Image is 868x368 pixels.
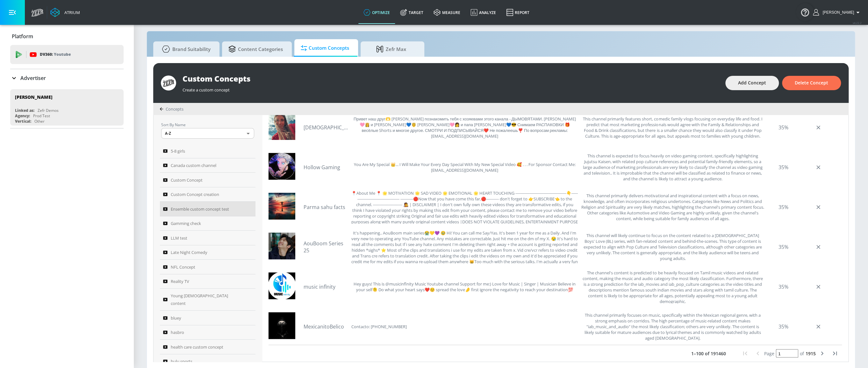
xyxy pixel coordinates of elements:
a: Canada custom channel [160,158,255,173]
a: [DEMOGRAPHIC_DATA] [304,124,348,131]
div: [PERSON_NAME]Linked as:Zefr DemosAgency:Prod TestVertical:Other [10,89,124,126]
div: 35% [767,270,799,303]
div: This channel primarily focuses on music, specifically within the Mexican regional genre, with a s... [581,310,764,343]
div: Create a custom concept [183,84,719,93]
a: Gamming check [160,216,255,231]
div: This channel primarily features short, comedic family vlogs focusing on everyday life and food. I... [581,111,764,144]
div: Linked as: [15,108,34,113]
span: NFL Concept [171,263,195,271]
span: Late Night Comedy [171,249,207,256]
img: UC4wvLxr3yuXpqoBwt5UfLWw [269,113,295,140]
a: optimize [358,1,395,24]
a: Custom Concept creation [160,187,255,202]
span: Custom Concepts [301,40,349,56]
a: Custom Concept [160,173,255,187]
button: Delete Concept [782,76,841,90]
p: Advertiser [20,75,46,82]
button: next page [816,347,829,360]
span: Add Concept [738,79,766,87]
div: The channel's content is predicted to be heavily focused on Tamil music videos and related conten... [581,270,764,303]
span: bluey [171,314,181,322]
div: Hey guys! This is @musicinflnity Music Youtube channel Support for me:) Love for Music | Singer |... [351,270,578,303]
a: NFL Concept [160,260,255,274]
img: UCkBTMiI9eNg0hmHuldrH9iw [269,193,295,220]
div: Other [34,119,45,124]
div: Platform [10,27,124,45]
a: Young [DEMOGRAPHIC_DATA] content [160,289,255,311]
div: Prod Test [33,113,50,119]
img: UCEDvpgDoI62Ky725b9gx7pQ [269,272,295,299]
div: 📍About Me 📍 🌟 MOTIVATION 🌟 SAD VIDEO 🌟 EMOTIONAL 🌟 HEART TOUCHING -------------------------------... [351,190,578,224]
span: Custom Concept creation [171,191,219,198]
div: It's happening.. AouBoom main series😭💛💜 🥹 Hi! You can call me Say/Yas. It's been 1 year for me as... [351,230,578,263]
a: Ensemble custom concept test [160,202,255,216]
div: Advertiser [10,69,124,87]
span: hasbro [171,328,184,336]
div: 35% [767,190,799,224]
a: hasbro [160,325,255,340]
p: Sort By Name [161,121,254,128]
a: bluey [160,311,255,325]
p: 1–100 of 191460 [691,350,726,357]
span: LLM test [171,234,187,242]
span: v 4.22.2 [853,21,862,25]
div: Agency: [15,113,30,119]
div: 35% [767,150,799,184]
span: Content Categories [228,41,283,57]
span: Custom Concept [171,176,203,184]
button: [PERSON_NAME] [813,9,862,16]
a: MexicanitoBelico [304,323,348,330]
span: Ensemble custom concept test [171,205,229,213]
div: You Are My Special 👑... I Will Make Your Every Day Special With My New Special Video 🥰 . . . For ... [351,150,578,184]
div: Vertical: [15,119,31,124]
div: [PERSON_NAME] [15,94,53,100]
a: Reality TV [160,274,255,289]
div: This channel primarily delivers motivational and inspirational content with a focus on news, know... [581,190,764,224]
img: UCp2v281QeK9mKri0vSRayAg [269,233,295,259]
div: Zefr Demos [38,108,59,113]
span: Canada custom channel [171,162,216,169]
img: UCnjkZqVk6ZWkCebUpsDcw0w [269,312,295,339]
a: Parma sahu facts [304,204,348,211]
div: This channel is expected to focus heavily on video gaming content, specifically highlighting Juju... [581,150,764,184]
span: Concepts [166,106,183,112]
a: Report [501,1,534,24]
button: Open Resource Center [796,3,814,21]
a: LLM test [160,231,255,245]
div: A-Z [161,128,254,139]
span: health care custom concept [171,343,223,351]
p: DV360: [40,51,71,58]
div: 35% [767,230,799,263]
div: Set page and press "Enter" [764,349,816,357]
a: AouBoom Series 25 [304,240,348,254]
span: login as: justin.nim@zefr.com [820,10,854,15]
span: 5-8 girls [171,147,185,155]
button: last page [829,347,841,360]
img: UCKU_Vj1IHotyH-Fef__Ojjw [269,153,295,180]
span: Young [DEMOGRAPHIC_DATA] content [171,292,244,307]
a: health care custom concept [160,340,255,354]
div: DV360: Youtube [10,45,124,64]
input: page [776,349,798,357]
a: Hollow Gaming [304,164,348,171]
span: Zefr Max [367,41,415,57]
p: Youtube [54,51,71,58]
span: Reality TV [171,278,189,285]
a: 5-8 girls [160,144,255,158]
div: Custom Concepts [183,73,719,84]
a: Late Night Comedy [160,245,255,260]
div: This channel will likely continue to focus on the content related to a Thai Boys' Love (BL) serie... [581,230,764,263]
a: music inflnity [304,283,348,290]
div: Привет наш друг🫶 Хотим познакомить тебя с хозяевами этого канала - ДЫМОВЯТАМИ. Наши детки - Алекс... [351,111,578,144]
a: Analyze [465,1,501,24]
div: 35% [767,310,799,343]
button: Add Concept [725,76,779,90]
span: Delete Concept [795,79,828,87]
span: Gamming check [171,220,201,227]
span: 1915 [806,350,816,357]
a: Target [395,1,428,24]
div: Concepts [160,106,183,112]
div: 35% [767,111,799,144]
span: Brand Suitability [160,41,211,57]
p: Platform [12,33,33,40]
